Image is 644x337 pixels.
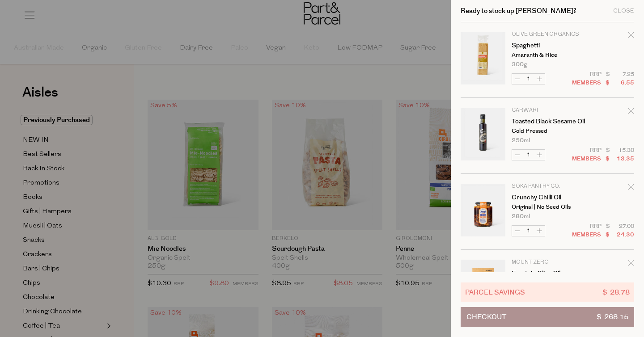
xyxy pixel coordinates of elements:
[512,270,581,277] a: Frantoio Olive Oil
[512,32,581,37] p: Olive Green Organics
[512,128,581,134] p: Cold Pressed
[512,214,530,219] span: 280ml
[523,150,534,160] input: QTY Toasted Black Sesame Oil
[461,8,576,14] h2: Ready to stock up [PERSON_NAME]?
[613,8,634,14] div: Close
[512,204,581,210] p: Original | No Seed Oils
[465,287,525,297] span: Parcel Savings
[512,52,581,58] p: Amaranth & Rice
[512,260,581,265] p: Mount Zero
[466,308,506,326] span: Checkout
[628,182,634,194] div: Remove Crunchy Chilli Oil
[512,108,581,113] p: Carwari
[523,226,534,236] input: QTY Crunchy Chilli Oil
[628,106,634,118] div: Remove Toasted Black Sesame Oil
[461,307,634,327] button: Checkout$ 268.15
[523,74,534,84] input: QTY Spaghetti
[628,30,634,42] div: Remove Spaghetti
[512,184,581,189] p: Soka Pantry Co.
[597,308,628,326] span: $ 268.15
[512,42,581,49] a: Spaghetti
[512,62,527,67] span: 300g
[512,194,581,201] a: Crunchy Chilli Oil
[602,287,630,297] span: $ 28.78
[512,138,530,143] span: 250ml
[512,118,581,125] a: Toasted Black Sesame Oil
[628,258,634,270] div: Remove Frantoio Olive Oil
